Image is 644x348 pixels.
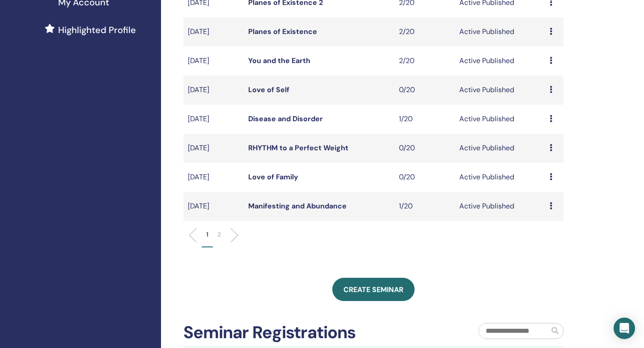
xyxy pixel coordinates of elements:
div: Open Intercom Messenger [614,318,635,339]
td: 1/20 [394,192,455,221]
a: Love of Self [248,85,289,94]
h2: Seminar Registrations [183,323,356,343]
td: Active Published [455,134,545,163]
span: Highlighted Profile [58,23,136,37]
td: [DATE] [183,47,244,76]
td: Active Published [455,105,545,134]
a: You and the Earth [248,56,310,65]
td: 0/20 [394,163,455,192]
td: [DATE] [183,76,244,105]
td: [DATE] [183,163,244,192]
p: 2 [217,230,221,239]
a: Create seminar [332,278,415,301]
td: Active Published [455,17,545,47]
td: [DATE] [183,105,244,134]
td: 2/20 [394,17,455,47]
td: [DATE] [183,134,244,163]
a: RHYTHM to a Perfect Weight [248,143,348,153]
td: Active Published [455,163,545,192]
td: Active Published [455,192,545,221]
td: Active Published [455,47,545,76]
td: [DATE] [183,17,244,47]
td: Active Published [455,76,545,105]
td: 0/20 [394,134,455,163]
a: Planes of Existence [248,27,317,36]
a: Disease and Disorder [248,114,323,123]
td: [DATE] [183,192,244,221]
td: 2/20 [394,47,455,76]
td: 1/20 [394,105,455,134]
a: Love of Family [248,172,298,182]
td: 0/20 [394,76,455,105]
a: Manifesting and Abundance [248,201,347,211]
p: 1 [206,230,208,239]
span: Create seminar [343,285,403,294]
